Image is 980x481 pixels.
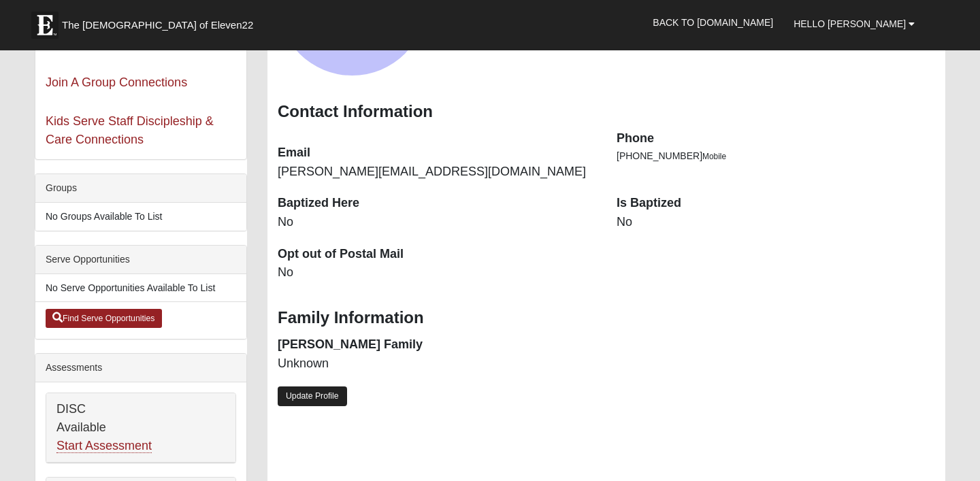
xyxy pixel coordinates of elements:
[35,246,246,274] div: Serve Opportunities
[35,274,246,302] li: No Serve Opportunities Available To List
[278,336,596,354] dt: [PERSON_NAME] Family
[46,114,214,146] a: Kids Serve Staff Discipleship & Care Connections
[56,439,152,453] a: Start Assessment
[46,309,162,328] a: Find Serve Opportunities
[278,195,596,212] dt: Baptized Here
[617,214,935,231] dd: No
[794,18,906,29] span: Hello [PERSON_NAME]
[31,12,59,39] img: Eleven22 logo
[702,152,726,161] span: Mobile
[278,246,596,263] dt: Opt out of Postal Mail
[278,308,935,328] h3: Family Information
[642,5,783,39] a: Back to [DOMAIN_NAME]
[278,355,596,373] dd: Unknown
[46,393,235,463] div: DISC Available
[617,130,935,148] dt: Phone
[62,18,253,32] span: The [DEMOGRAPHIC_DATA] of Eleven22
[35,354,246,382] div: Assessments
[35,203,246,231] li: No Groups Available To List
[278,386,347,406] a: Update Profile
[783,7,925,41] a: Hello [PERSON_NAME]
[278,144,596,162] dt: Email
[24,5,297,39] a: The [DEMOGRAPHIC_DATA] of Eleven22
[278,264,596,282] dd: No
[617,149,935,163] li: [PHONE_NUMBER]
[278,163,596,181] dd: [PERSON_NAME][EMAIL_ADDRESS][DOMAIN_NAME]
[278,102,935,122] h3: Contact Information
[278,214,596,231] dd: No
[617,195,935,212] dt: Is Baptized
[35,174,246,203] div: Groups
[46,76,187,89] a: Join A Group Connections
